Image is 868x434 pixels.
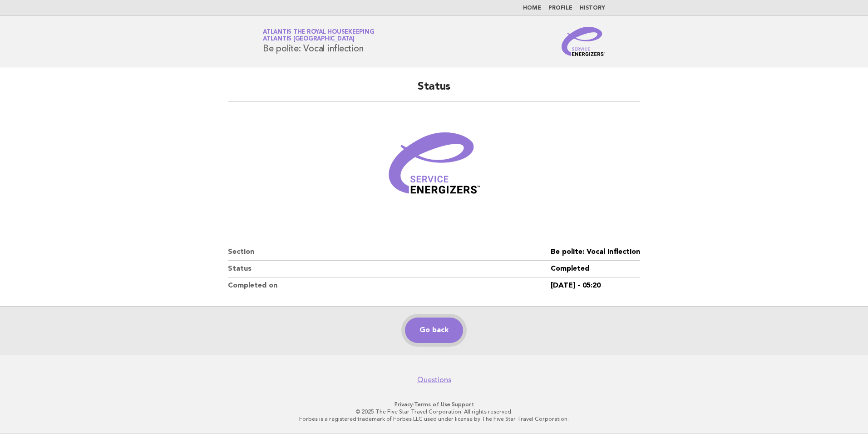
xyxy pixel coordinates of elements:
dd: Be polite: Vocal inflection [551,244,640,261]
dt: Completed on [228,278,551,294]
a: Privacy [395,401,413,408]
a: Support [452,401,474,408]
span: Atlantis [GEOGRAPHIC_DATA] [263,36,355,42]
a: Go back [405,318,463,343]
dt: Status [228,261,551,278]
dd: [DATE] - 05:20 [551,278,640,294]
dd: Completed [551,261,640,278]
p: © 2025 The Five Star Travel Corporation. All rights reserved. [156,408,712,415]
dt: Section [228,244,551,261]
a: Questions [417,375,451,384]
p: · · [156,401,712,408]
h2: Status [228,80,640,102]
p: Forbes is a registered trademark of Forbes LLC used under license by The Five Star Travel Corpora... [156,415,712,423]
a: History [580,5,605,11]
h1: Be polite: Vocal inflection [263,30,374,53]
a: Home [523,5,541,11]
a: Atlantis the Royal HousekeepingAtlantis [GEOGRAPHIC_DATA] [263,29,374,42]
a: Terms of Use [414,401,450,408]
img: Service Energizers [562,27,605,56]
img: Verified [380,113,488,222]
a: Profile [548,5,572,11]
